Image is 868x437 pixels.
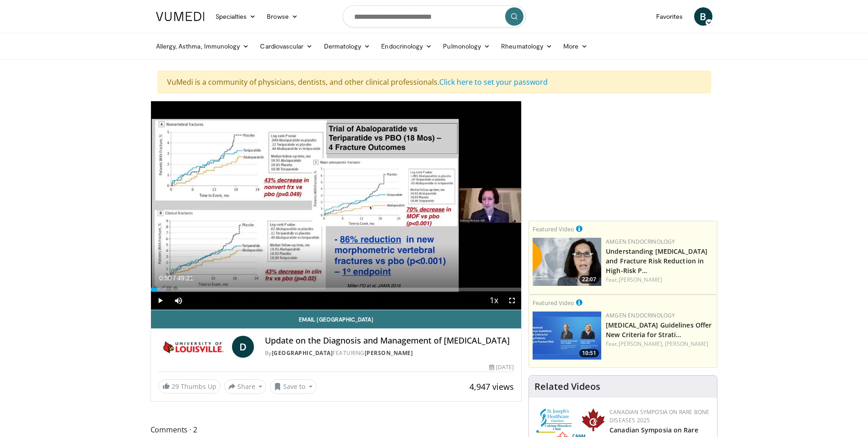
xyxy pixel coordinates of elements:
a: B [694,7,712,26]
div: VuMedi is a community of physicians, dentists, and other clinical professionals. [157,71,711,93]
video-js: Video Player [151,101,522,310]
a: More [558,37,593,55]
a: [PERSON_NAME] [619,276,662,284]
small: Featured Video [533,299,574,307]
button: Share [224,379,267,394]
a: 22:07 [533,238,601,286]
span: 4,947 views [469,381,514,392]
button: Mute [169,291,188,310]
div: Progress Bar [151,288,522,291]
a: [GEOGRAPHIC_DATA] [272,349,333,357]
a: Understanding [MEDICAL_DATA] and Fracture Risk Reduction in High-Risk P… [606,247,707,275]
div: Feat. [606,276,713,284]
a: Cardiovascular [254,37,318,55]
a: [PERSON_NAME], [619,340,663,348]
div: Feat. [606,340,713,348]
small: Featured Video [533,225,574,233]
span: 0:50 [159,274,172,282]
a: Endocrinology [376,37,437,55]
a: Browse [261,7,303,26]
span: 22:07 [579,275,599,284]
span: 29 [172,382,179,391]
a: D [232,336,254,358]
button: Save to [270,379,317,394]
a: Pulmonology [437,37,496,55]
a: Rheumatology [496,37,558,55]
div: [DATE] [489,363,514,371]
a: Click here to set your password [439,77,548,87]
span: 10:51 [579,349,599,357]
span: / [174,274,176,282]
input: Search topics, interventions [343,5,526,27]
span: Comments 2 [151,424,522,436]
div: By FEATURING [265,349,514,357]
a: 29 Thumbs Up [158,379,221,393]
img: VuMedi Logo [156,12,205,21]
img: 7b525459-078d-43af-84f9-5c25155c8fbb.png.150x105_q85_crop-smart_upscale.jpg [533,311,601,360]
a: Amgen Endocrinology [606,238,675,246]
a: Allergy, Asthma, Immunology [151,37,255,55]
a: Specialties [210,7,262,26]
button: Fullscreen [503,291,521,310]
span: 49:21 [177,274,193,282]
a: Amgen Endocrinology [606,311,675,319]
a: [PERSON_NAME] [665,340,708,348]
iframe: Advertisement [555,101,692,215]
button: Playback Rate [485,291,503,310]
h4: Update on the Diagnosis and Management of [MEDICAL_DATA] [265,336,514,346]
a: [MEDICAL_DATA] Guidelines Offer New Criteria for Strati… [606,321,712,339]
a: Email [GEOGRAPHIC_DATA] [151,310,522,328]
a: Canadian Symposia on Rare Bone Diseases 2025 [609,408,709,424]
img: University of Louisville [158,336,228,358]
h4: Related Videos [534,381,600,392]
a: Dermatology [318,37,376,55]
button: Play [151,291,169,310]
img: c9a25db3-4db0-49e1-a46f-17b5c91d58a1.png.150x105_q85_crop-smart_upscale.png [533,238,601,286]
a: [PERSON_NAME] [365,349,413,357]
a: 10:51 [533,311,601,360]
a: Favorites [651,7,689,26]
